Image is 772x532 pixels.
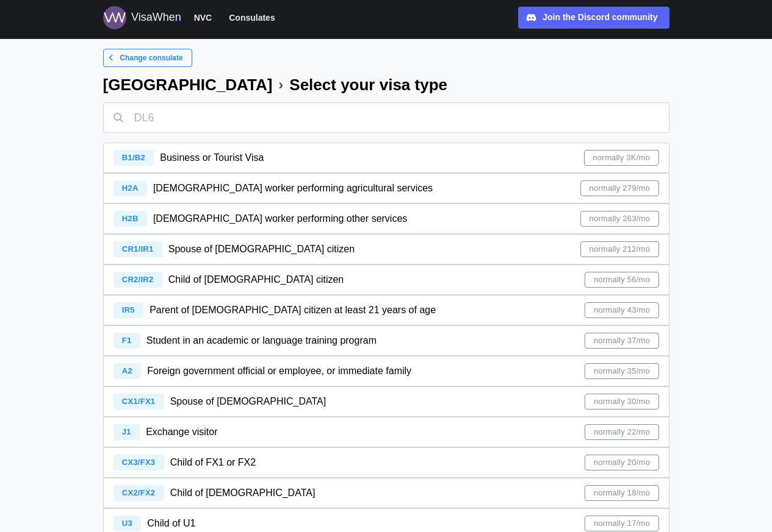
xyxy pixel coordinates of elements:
[103,102,669,133] input: DL6
[594,486,650,500] span: normally 18/mo
[223,10,280,26] button: Consulates
[103,173,669,204] a: H2A [DEMOGRAPHIC_DATA] worker performing agricultural servicesnormally 279/mo
[589,181,650,196] span: normally 279/mo
[120,49,182,66] span: Change consulate
[589,211,650,226] span: normally 263/mo
[122,214,139,223] span: H2B
[146,335,377,346] span: Student in an academic or language training program
[170,396,326,406] span: Spouse of [DEMOGRAPHIC_DATA]
[131,9,181,26] div: VisaWhen
[147,518,195,528] span: Child of U1
[103,77,273,93] div: [GEOGRAPHIC_DATA]
[289,77,447,93] div: Select your visa type
[122,366,132,375] span: A2
[103,386,669,417] a: CX1/FX1 Spouse of [DEMOGRAPHIC_DATA]normally 30/mo
[103,204,669,234] a: H2B [DEMOGRAPHIC_DATA] worker performing other servicesnormally 263/mo
[122,458,156,467] span: CX3/FX3
[147,366,411,376] span: Foreign government official or employee, or immediate family
[168,244,355,254] span: Spouse of [DEMOGRAPHIC_DATA] citizen
[194,10,212,25] span: NVC
[122,336,132,345] span: F1
[103,417,669,447] a: J1 Exchange visitornormally 22/mo
[168,274,344,285] span: Child of [DEMOGRAPHIC_DATA] citizen
[122,397,156,406] span: CX1/FX1
[103,6,181,29] a: Logo for VisaWhen VisaWhen
[103,295,669,325] a: IR5 Parent of [DEMOGRAPHIC_DATA] citizen at least 21 years of agenormally 43/mo
[229,10,275,25] span: Consulates
[589,242,650,257] span: normally 212/mo
[103,356,669,386] a: A2 Foreign government official or employee, or immediate familynormally 35/mo
[103,143,669,173] a: B1/B2 Business or Tourist Visanormally 3K/mo
[103,234,669,264] a: CR1/IR1 Spouse of [DEMOGRAPHIC_DATA] citizennormally 212/mo
[518,7,669,29] a: Join the Discord community
[543,11,657,24] div: Join the Discord community
[122,305,135,314] span: IR5
[103,264,669,295] a: CR2/IR2 Child of [DEMOGRAPHIC_DATA] citizennormally 56/mo
[122,488,156,497] span: CX2/FX2
[122,275,154,284] span: CR2/IR2
[170,488,316,498] span: Child of [DEMOGRAPHIC_DATA]
[122,183,139,193] span: H2A
[103,478,669,508] a: CX2/FX2 Child of [DEMOGRAPHIC_DATA]normally 18/mo
[593,151,650,165] span: normally 3K/mo
[594,272,650,287] span: normally 56/mo
[103,325,669,356] a: F1 Student in an academic or language training programnormally 37/mo
[122,427,131,436] span: J1
[189,10,218,26] button: NVC
[153,213,407,224] span: [DEMOGRAPHIC_DATA] worker performing other services
[170,457,256,467] span: Child of FX1 or FX2
[153,183,433,193] span: [DEMOGRAPHIC_DATA] worker performing agricultural services
[278,77,283,92] div: ›
[160,152,264,163] span: Business or Tourist Visa
[150,305,436,315] span: Parent of [DEMOGRAPHIC_DATA] citizen at least 21 years of age
[594,425,650,439] span: normally 22/mo
[103,49,192,67] a: Change consulate
[594,394,650,409] span: normally 30/mo
[103,447,669,478] a: CX3/FX3 Child of FX1 or FX2normally 20/mo
[122,519,132,528] span: U3
[146,427,217,437] span: Exchange visitor
[594,516,650,531] span: normally 17/mo
[103,6,126,29] img: Logo for VisaWhen
[594,364,650,378] span: normally 35/mo
[594,455,650,470] span: normally 20/mo
[122,244,154,254] span: CR1/IR1
[594,303,650,317] span: normally 43/mo
[594,333,650,348] span: normally 37/mo
[122,153,145,162] span: B1/B2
